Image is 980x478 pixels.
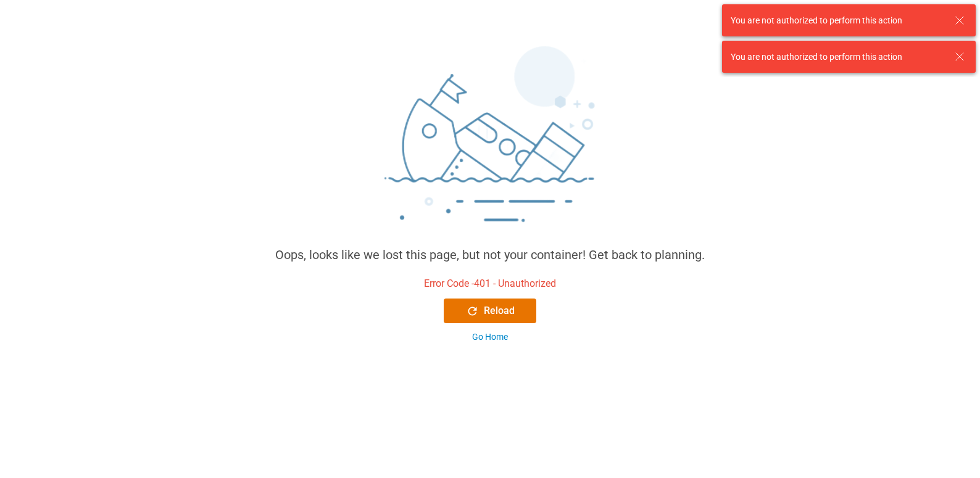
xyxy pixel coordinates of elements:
[305,41,675,245] img: sinking_ship.png
[444,331,536,344] button: Go Home
[731,14,943,27] div: You are not authorized to perform this action
[424,276,556,291] div: Error Code - 401 - Unauthorized
[731,51,943,64] div: You are not authorized to perform this action
[472,331,508,344] div: Go Home
[275,245,705,264] div: Oops, looks like we lost this page, but not your container! Get back to planning.
[466,303,515,318] div: Reload
[444,299,536,323] button: Reload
